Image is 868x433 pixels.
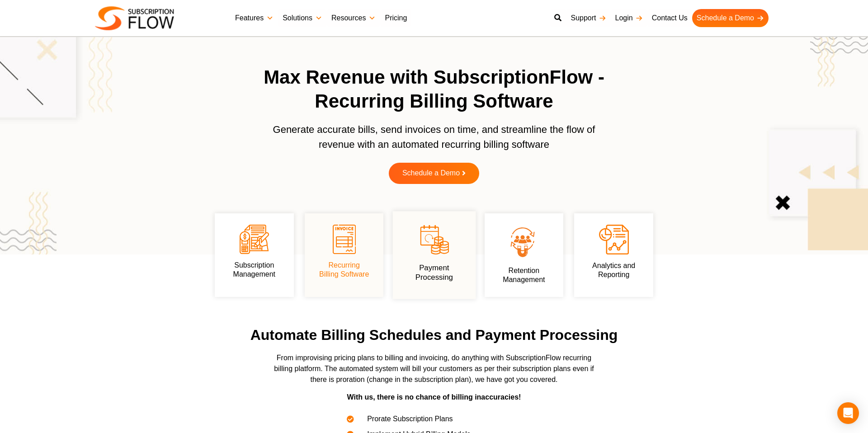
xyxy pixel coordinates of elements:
img: Payment Processing icon [419,223,449,256]
a: Schedule a Demo [389,163,479,184]
div: Open Intercom Messenger [837,402,859,424]
a: Schedule a Demo [692,9,769,27]
p: Generate accurate bills, send invoices on time, and streamline the flow of revenue with an automa... [269,122,599,152]
img: Subscription Management icon [240,225,269,254]
a: Contact Us [647,9,692,27]
a: SubscriptionManagement [233,261,275,278]
strong: With us, there is no chance of billing inaccuracies! [347,393,521,401]
a: PaymentProcessing [415,264,453,281]
img: Retention Management icon [498,225,550,259]
a: Retention Management [503,267,545,283]
a: Analytics andReporting [592,262,635,278]
img: Subscriptionflow [95,6,174,30]
a: Support [566,9,610,27]
a: Recurring Billing Software [319,261,369,278]
p: From improvising pricing plans to billing and invoicing, do anything with SubscriptionFlow recurr... [267,353,601,385]
span: Schedule a Demo [402,169,460,177]
a: Login [611,9,647,27]
a: Features [231,9,278,27]
a: Pricing [380,9,411,27]
a: Solutions [278,9,327,27]
span: Prorate Subscription Plans [356,414,453,424]
img: Analytics and Reporting icon [599,225,629,254]
h1: Max Revenue with SubscriptionFlow - Recurring Billing Software [246,66,622,113]
img: Recurring Billing Software icon [333,225,356,254]
h2: Automate Billing Schedules and Payment Processing [235,327,633,344]
a: Resources [327,9,380,27]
